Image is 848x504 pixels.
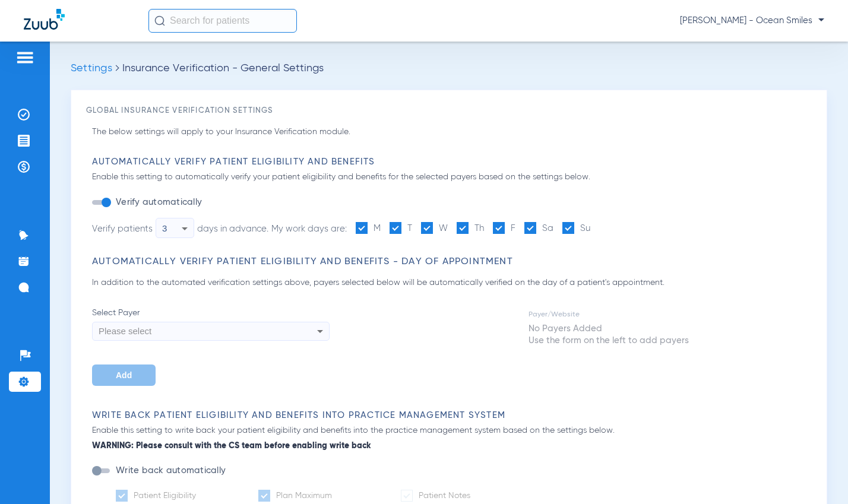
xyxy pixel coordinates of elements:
[71,63,112,74] span: Settings
[524,222,553,235] label: Sa
[154,15,165,26] img: Search Icon
[86,105,812,117] h3: Global Insurance Verification Settings
[92,277,812,289] p: In addition to the automated verification settings above, payers selected below will be automatic...
[122,63,324,74] span: Insurance Verification - General Settings
[276,492,332,500] span: Plan Maximum
[92,440,812,452] b: WARNING: Please consult with the CS team before enabling write back
[113,196,202,208] label: Verify automatically
[15,50,34,65] img: hamburger-icon
[680,15,824,27] span: [PERSON_NAME] - Ocean Smiles
[92,126,812,138] p: The below settings will apply to your Insurance Verification module.
[390,222,412,235] label: T
[419,492,470,500] span: Patient Notes
[92,218,268,238] div: Verify patients days in advance.
[148,9,297,33] input: Search for patients
[162,223,167,233] span: 3
[562,222,590,235] label: Su
[92,364,156,386] button: Add
[356,222,381,235] label: M
[92,307,330,319] span: Select Payer
[457,222,484,235] label: Th
[421,222,448,235] label: W
[789,447,848,504] iframe: Chat Widget
[528,308,689,321] td: Payer/Website
[99,326,151,336] span: Please select
[493,222,515,235] label: F
[92,171,812,183] p: Enable this setting to automatically verify your patient eligibility and benefits for the selecte...
[92,410,812,421] h3: Write Back Patient Eligibility and Benefits Into Practice Management System
[528,322,689,347] td: No Payers Added Use the form on the left to add payers
[92,256,812,268] h3: Automatically Verify Patient Eligibility and Benefits - Day of Appointment
[134,492,196,500] span: Patient Eligibility
[271,224,347,233] span: My work days are:
[24,9,65,30] img: Zuub Logo
[92,424,812,452] p: Enable this setting to write back your patient eligibility and benefits into the practice managem...
[92,156,812,168] h3: Automatically Verify Patient Eligibility and Benefits
[113,465,226,477] label: Write back automatically
[116,370,132,380] span: Add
